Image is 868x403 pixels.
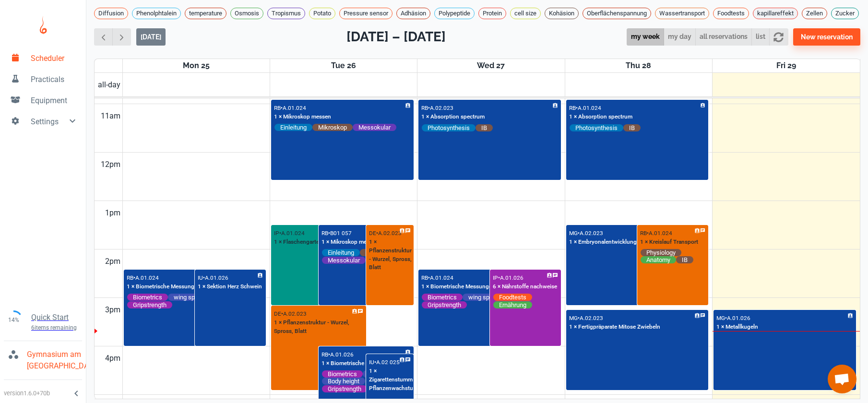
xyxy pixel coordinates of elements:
a: August 29, 2025 [774,59,798,72]
p: 1 × Metallkugeln [716,323,758,332]
p: RB • [421,105,430,111]
span: Biometrics [322,370,363,378]
div: 2pm [103,249,122,273]
span: IB [623,124,641,132]
span: Oberflächenspannung [583,9,651,18]
p: IU • [369,359,376,366]
div: Diffusion [94,8,128,19]
p: RB • [569,105,578,111]
p: A.02.023 [580,315,603,321]
div: Zucker [831,8,859,19]
a: August 28, 2025 [624,59,653,72]
span: Photosynthesis [422,124,476,132]
p: MG • [569,315,580,321]
span: Zucker [832,9,858,18]
div: Tropismus [267,8,305,19]
p: 1 × Sektion Herz Schwein [198,283,262,291]
span: Physiology [641,249,681,257]
div: 11am [99,104,122,128]
span: Wassertransport [655,9,709,18]
div: Potato [309,8,335,19]
h2: [DATE] – [DATE] [346,27,446,47]
div: 4pm [103,346,122,370]
p: 6 × Nährstoffe nachweise [493,283,557,291]
p: 1 × Absorption spectrum [421,113,485,121]
span: Ernährung [493,301,532,309]
button: all reservations [695,28,752,46]
p: MG • [569,230,580,237]
p: 1 × Absorption spectrum [569,113,632,121]
span: wing span [463,293,502,301]
p: A.01.026 [330,351,354,358]
span: Mikroskop [360,249,400,257]
p: 1 × Biometrische Messungen & Handkraft [321,359,427,368]
p: A.01.024 [649,230,672,237]
a: August 25, 2025 [181,59,212,72]
span: all-day [96,79,122,91]
span: Gripstrength [322,385,367,393]
span: wing span [168,293,207,301]
span: Diffusion [95,9,128,18]
p: IP • [493,274,500,281]
span: Gripstrength [127,301,172,309]
div: Protein [478,8,506,19]
p: 1 × Zigarettenstummel Pflanzenwachstum [369,367,418,393]
p: A.01.024 [283,105,306,111]
div: 3pm [103,298,122,322]
span: IB [676,256,693,264]
div: Foodtests [713,8,749,19]
div: temperature [185,8,226,19]
p: 1 × Embryonalentwicklung Kneten [569,238,656,247]
div: Phenolphtalein [132,8,181,19]
p: 1 × Flaschengarten Nachtrag [274,238,347,247]
span: Protein [479,9,506,18]
span: Body height [322,377,365,385]
p: RB • [321,351,330,358]
p: 1 × Fertigpräparate Mitose Zwiebeln [569,323,660,332]
p: RB • [274,105,283,111]
button: list [751,28,770,46]
span: Osmosis [231,9,263,18]
p: A.01.024 [135,274,159,281]
span: Phenolphtalein [132,9,180,18]
p: A.01.026 [500,274,523,281]
p: A.02.023 [430,105,453,111]
span: cell size [511,9,540,18]
span: IB [476,124,493,132]
p: B01 057 [330,230,352,237]
p: A.02.023 [580,230,603,237]
p: MG • [716,315,727,321]
p: A.01.024 [578,105,601,111]
p: 1 × Biometrische Messungen & Handkraft [127,283,232,291]
p: A.02.023 [283,310,307,317]
div: Adhäsion [396,8,430,19]
div: Pressure sensor [339,8,392,19]
div: 12pm [99,153,122,177]
p: RB • [421,274,430,281]
span: Polypeptide [435,9,474,18]
a: August 26, 2025 [329,59,358,72]
p: A.01.024 [281,230,305,237]
span: Gripstrength [422,301,467,309]
p: 1 × Mikroskop messen [274,113,331,121]
button: Next week [112,28,131,46]
span: temperature [185,9,226,18]
span: Photosynthesis [570,124,623,132]
p: A.02.023 [378,230,402,237]
button: Previous week [94,28,113,46]
button: my day [664,28,696,46]
span: Anatomy [641,256,676,264]
p: 1 × Biometrische Messungen & Handkraft [421,283,527,291]
span: Biometrics [127,293,168,301]
span: Foodtests [713,9,749,18]
span: Einleitung [322,249,360,257]
span: kapillareffekt [753,9,797,18]
p: RB • [127,274,135,281]
p: A.02 025 [376,359,400,366]
span: Potato [309,9,335,18]
p: RB • [640,230,649,237]
p: A.01.024 [430,274,453,281]
p: 1 × Kreislauf Transport [640,238,698,247]
div: Osmosis [230,8,263,19]
button: New reservation [793,28,860,46]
